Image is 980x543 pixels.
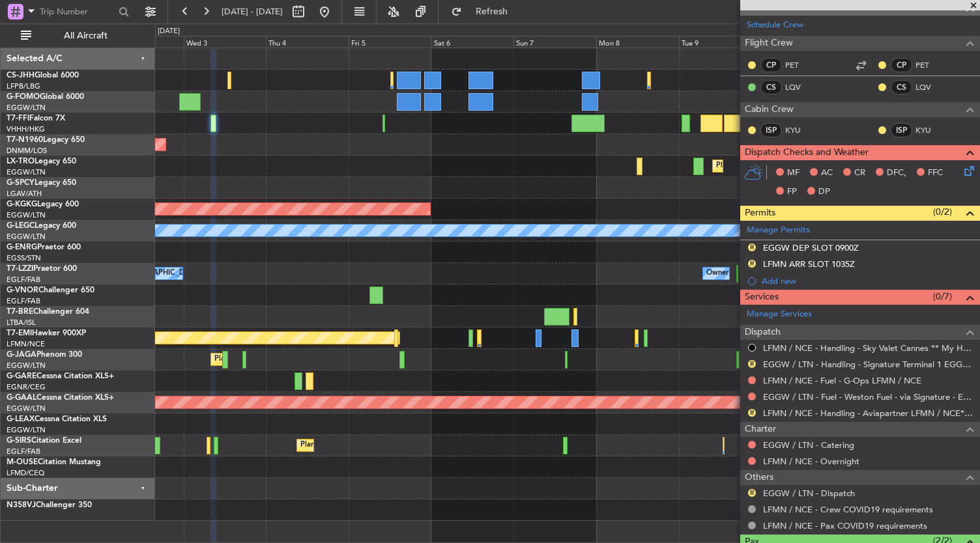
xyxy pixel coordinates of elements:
div: Sat 6 [431,36,514,48]
span: T7-N1960 [7,136,43,144]
a: VHHH/HKG [7,124,45,134]
a: EGGW/LTN [7,210,46,220]
a: EGGW / LTN - Catering [763,439,854,451]
div: ISP [760,123,782,137]
a: KYU [915,124,945,136]
div: Add new [762,275,973,286]
span: Charter [745,422,776,437]
a: EGSS/STN [7,253,41,263]
span: G-SIRS [7,437,31,445]
span: LX-TRO [7,158,35,165]
span: T7-BRE [7,308,33,316]
span: T7-EMI [7,329,32,337]
span: N358VJ [7,501,36,509]
a: EGLF/FAB [7,447,40,456]
a: EGLF/FAB [7,275,40,285]
div: Fri 5 [349,36,431,48]
a: EGNR/CEG [7,382,46,392]
button: R [748,360,756,368]
div: LFMN ARR SLOT 1035Z [763,258,855,270]
a: LFMD/CEQ [7,468,44,478]
span: T7-FFI [7,115,29,122]
div: ISP [891,123,912,137]
a: G-FOMOGlobal 6000 [7,93,84,101]
span: FP [787,186,797,199]
span: G-SPCY [7,179,35,187]
a: G-JAGAPhenom 300 [7,351,82,359]
button: R [748,260,756,268]
a: LFMN / NCE - Handling - Aviapartner LFMN / NCE*****MY HANDLING**** [763,408,973,419]
div: EGGW DEP SLOT 0900Z [763,242,859,253]
span: G-GARE [7,372,36,380]
button: R [748,409,756,417]
span: G-ENRG [7,244,37,251]
div: Planned Maint Dusseldorf [716,156,801,176]
span: DP [818,186,830,199]
span: Services [745,290,779,305]
div: Owner [706,264,728,283]
div: Wed 3 [184,36,267,48]
span: Refresh [465,7,519,16]
span: CS-JHH [7,72,35,79]
a: KYU [785,124,814,136]
a: LX-TROLegacy 650 [7,158,76,165]
a: LQV [785,81,814,93]
span: T7-LZZI [7,265,33,273]
div: [DATE] [158,26,180,37]
span: G-FOMO [7,93,40,101]
a: EGGW/LTN [7,404,46,413]
input: Trip Number [40,2,115,21]
a: Schedule Crew [747,19,803,32]
button: R [748,244,756,251]
a: G-GARECessna Citation XLS+ [7,372,114,380]
a: LFMN / NCE - Overnight [763,456,859,467]
span: G-JAGA [7,351,36,359]
div: Planned Maint [GEOGRAPHIC_DATA] ([GEOGRAPHIC_DATA]) [300,436,506,455]
span: [DATE] - [DATE] [222,6,283,18]
div: Mon 8 [596,36,679,48]
a: LFPB/LBG [7,81,40,91]
div: CP [760,58,782,72]
a: G-SPCYLegacy 650 [7,179,76,187]
span: G-KGKG [7,201,37,208]
a: LGAV/ATH [7,189,42,199]
span: (0/2) [933,205,952,219]
div: CP [891,58,912,72]
a: G-LEAXCessna Citation XLS [7,415,107,423]
span: Flight Crew [745,36,793,51]
a: LTBA/ISL [7,318,36,327]
a: G-VNORChallenger 650 [7,286,94,294]
span: M-OUSE [7,458,38,466]
div: CS [891,80,912,94]
div: Sun 7 [513,36,596,48]
a: Manage Services [747,308,812,321]
span: Permits [745,206,775,221]
span: MF [787,167,800,180]
a: LFMN / NCE - Pax COVID19 requirements [763,520,927,531]
a: EGGW/LTN [7,103,46,113]
button: R [748,489,756,497]
a: G-LEGCLegacy 600 [7,222,76,230]
a: T7-LZZIPraetor 600 [7,265,77,273]
a: PET [785,59,814,71]
span: G-LEAX [7,415,35,423]
span: Dispatch [745,325,781,340]
button: All Aircraft [14,25,141,46]
a: LFMN / NCE - Fuel - G-Ops LFMN / NCE [763,375,921,386]
a: EGGW/LTN [7,425,46,435]
span: AC [821,167,833,180]
a: LQV [915,81,945,93]
span: G-GAAL [7,394,36,402]
a: LFMN / NCE - Handling - Sky Valet Cannes ** My Handling**LFMD / CEQ [763,342,973,354]
a: EGGW / LTN - Handling - Signature Terminal 1 EGGW / LTN [763,359,973,370]
a: Manage Permits [747,224,810,237]
a: CS-JHHGlobal 6000 [7,72,79,79]
div: CS [760,80,782,94]
a: EGGW/LTN [7,167,46,177]
div: Thu 4 [266,36,349,48]
span: Dispatch Checks and Weather [745,145,869,160]
a: T7-N1960Legacy 650 [7,136,85,144]
a: DNMM/LOS [7,146,47,156]
span: CR [854,167,865,180]
span: (0/7) [933,290,952,303]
